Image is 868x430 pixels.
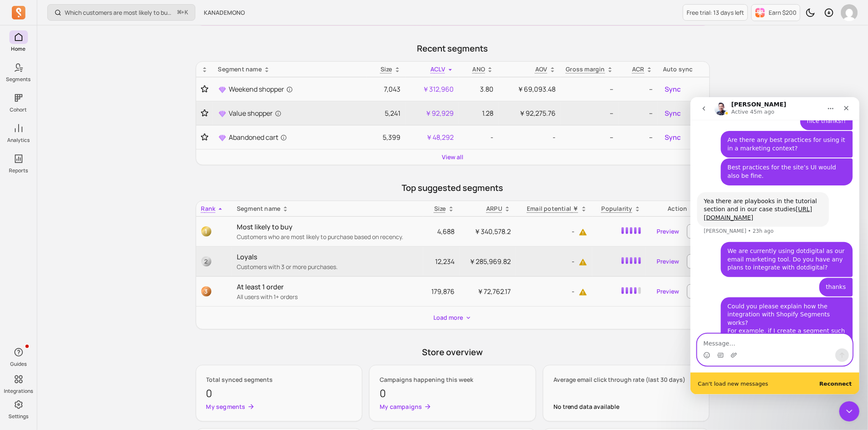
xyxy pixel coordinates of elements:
p: Earn $200 [769,8,797,17]
kbd: ⌘ [177,8,182,18]
p: - [521,256,587,267]
a: Preview [654,254,683,269]
button: Reconnect [129,284,162,289]
p: Customers who are most likely to purchase based on recency. [237,233,418,241]
p: ACR [632,65,644,73]
iframe: Intercom live chat [690,97,860,395]
p: AOV [535,65,548,73]
p: Total synced segments [206,376,352,384]
p: Cohort [10,106,27,113]
span: Weekend shopper [229,84,293,94]
div: Segment name [237,204,418,213]
a: Free trial: 13 days left [683,4,748,21]
p: -- [624,132,653,142]
p: -- [624,108,653,118]
span: Abandoned cart [229,132,287,142]
p: Gross margin [566,65,605,73]
p: -- [566,132,614,142]
button: Sync [663,131,682,144]
p: -- [566,108,614,118]
p: My campaigns [380,403,422,411]
div: Segment name [218,65,362,73]
p: All users with 1+ orders [237,293,418,301]
p: Loyals [237,252,418,262]
span: 4,688 [437,227,455,236]
p: Popularity [602,204,633,213]
span: Sync [665,108,681,118]
p: Average email click through rate (last 30 days) [553,376,699,384]
div: takaaki.tokunaga@kanademono.design says… [7,200,162,370]
p: -- [566,84,614,94]
div: No trend data available [553,403,699,411]
button: Emoji picker [13,255,20,261]
p: -- [624,84,653,94]
img: avatar [841,4,858,21]
iframe: Intercom live chat [839,401,860,422]
kbd: K [185,9,188,16]
p: Analytics [7,137,30,144]
a: Preview [654,284,683,299]
div: Auto sync [663,65,704,73]
a: My campaigns [380,403,526,411]
span: ACLV [430,65,445,73]
span: KANADEMONO [204,8,245,17]
button: Toggle favorite [201,109,208,117]
p: Guides [10,361,27,367]
p: Store overview [196,346,710,358]
span: 3 [201,286,211,297]
span: 1 [201,226,211,237]
div: Could you please explain how the integration with Shopify Segments works?For example, if I create... [30,200,162,360]
span: 12,234 [435,257,455,266]
button: Send a message… [145,251,159,265]
p: Email potential ￥ [527,204,579,213]
p: ￥92,929 [411,108,454,118]
button: Upload attachment [40,255,47,261]
button: Toggle favorite [201,85,208,93]
p: Reports [9,167,28,174]
button: Load more [430,310,475,326]
button: KANADEMONO [199,5,250,20]
a: View all [442,153,463,161]
a: Weekend shopper [218,84,362,94]
span: Sync [665,132,681,142]
p: 5,399 [372,132,401,142]
button: Toggle dark mode [802,4,819,21]
textarea: Message… [7,237,162,251]
p: 0 [380,386,526,401]
span: Value shopper [229,108,282,118]
b: Reconnect [129,283,162,290]
span: ANO [473,65,485,73]
p: - [521,226,587,237]
span: Sync [665,84,681,94]
p: ARPU [486,204,502,213]
p: 1.28 [464,108,493,118]
span: Size [381,65,392,73]
p: Segments [6,76,31,83]
p: Recent segments [196,43,710,54]
a: Value shopper [218,108,362,118]
span: ￥285,969.82 [469,257,511,266]
p: ￥312,960 [411,84,454,94]
a: Preview [654,224,683,239]
p: My segments [206,403,246,411]
button: Toggle favorite [201,133,208,142]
